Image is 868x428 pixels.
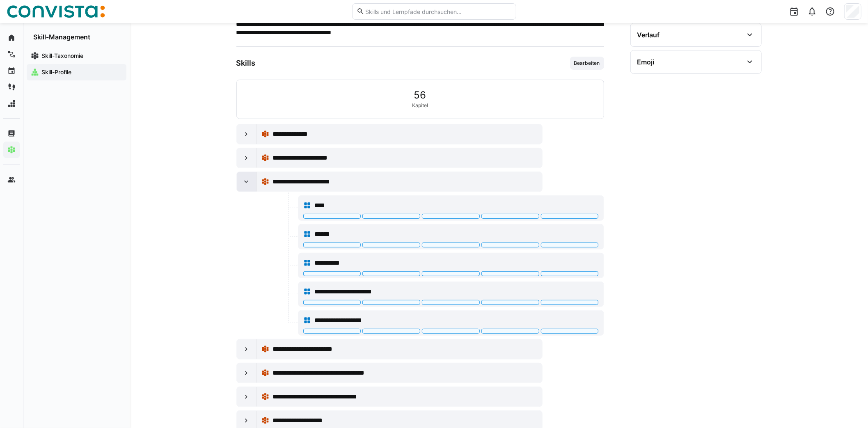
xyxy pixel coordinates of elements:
[364,8,511,15] input: Skills und Lernpfade durchsuchen…
[637,31,660,39] div: Verlauf
[570,57,604,70] button: Bearbeiten
[414,90,426,101] span: 56
[412,102,428,109] span: Kapitel
[637,58,655,66] div: Emoji
[573,60,601,66] span: Bearbeiten
[236,59,256,68] h3: Skills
